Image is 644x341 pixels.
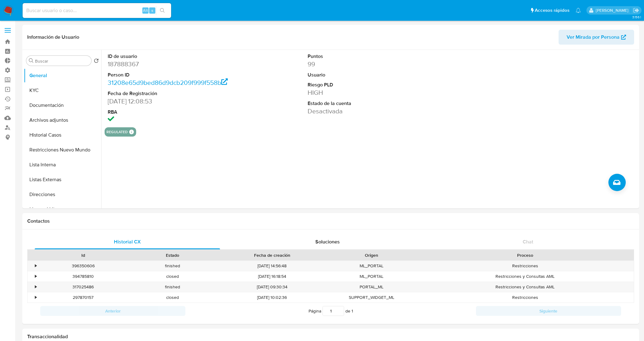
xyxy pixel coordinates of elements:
[108,60,235,68] dd: 187888367
[217,282,327,292] div: [DATE] 09:30:34
[308,53,435,60] dt: Puntos
[94,58,99,65] button: Volver al orden por defecto
[576,8,581,13] a: Notificaciones
[315,238,340,245] span: Soluciones
[416,282,634,292] div: Restricciones y Consultas AML
[416,261,634,271] div: Restricciones
[24,83,101,98] button: KYC
[24,157,101,172] button: Lista Interna
[327,282,416,292] div: PORTAL_ML
[108,109,235,116] dt: RBA
[308,88,435,97] dd: HIGH
[114,238,141,245] span: Historial CX
[108,90,235,97] dt: Fecha de Registración
[35,58,89,64] input: Buscar
[331,252,412,258] div: Origen
[106,131,128,133] button: regulated
[128,271,217,282] div: closed
[27,218,634,224] h1: Contactos
[43,252,123,258] div: Id
[416,292,634,303] div: Restricciones
[38,271,128,282] div: 394785810
[308,107,435,116] dd: Desactivada
[596,7,631,13] p: leandro.caroprese@mercadolibre.com
[309,306,353,316] span: Página de
[24,172,101,187] button: Listas Externas
[24,113,101,128] button: Archivos adjuntos
[308,100,435,107] dt: Estado de la cuenta
[24,128,101,142] button: Historial Casos
[27,34,79,40] h1: Información de Usuario
[308,81,435,88] dt: Riesgo PLD
[308,72,435,78] dt: Usuario
[416,271,634,282] div: Restricciones y Consultas AML
[35,284,37,290] div: •
[217,292,327,303] div: [DATE] 10:02:36
[24,68,101,83] button: General
[156,6,169,15] button: search-icon
[128,292,217,303] div: closed
[217,271,327,282] div: [DATE] 16:18:54
[108,53,235,60] dt: ID de usuario
[128,282,217,292] div: finished
[35,273,37,279] div: •
[38,282,128,292] div: 317025486
[108,78,228,87] a: 31208e65d9bed86d9dcb209f999f558b
[523,238,533,245] span: Chat
[24,187,101,202] button: Direcciones
[151,7,153,13] span: s
[567,30,620,45] span: Ver Mirada por Persona
[23,7,171,15] input: Buscar usuario o caso...
[27,334,634,340] h1: Transaccionalidad
[29,58,34,63] button: Buscar
[108,72,235,78] dt: Person ID
[217,261,327,271] div: [DATE] 14:56:48
[24,202,101,217] button: Marcas AML
[476,306,621,316] button: Siguiente
[38,292,128,303] div: 297870157
[24,142,101,157] button: Restricciones Nuevo Mundo
[327,292,416,303] div: SUPPORT_WIDGET_ML
[535,7,569,14] span: Accesos rápidos
[132,252,213,258] div: Estado
[327,271,416,282] div: ML_PORTAL
[24,98,101,113] button: Documentación
[40,306,185,316] button: Anterior
[308,60,435,68] dd: 99
[38,261,128,271] div: 396350606
[327,261,416,271] div: ML_PORTAL
[143,7,148,13] span: Alt
[128,261,217,271] div: finished
[35,295,37,300] div: •
[108,97,235,106] dd: [DATE] 12:08:53
[633,7,639,14] a: Salir
[352,308,353,314] span: 1
[559,30,634,45] button: Ver Mirada por Persona
[35,263,37,269] div: •
[222,252,322,258] div: Fecha de creación
[421,252,629,258] div: Proceso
